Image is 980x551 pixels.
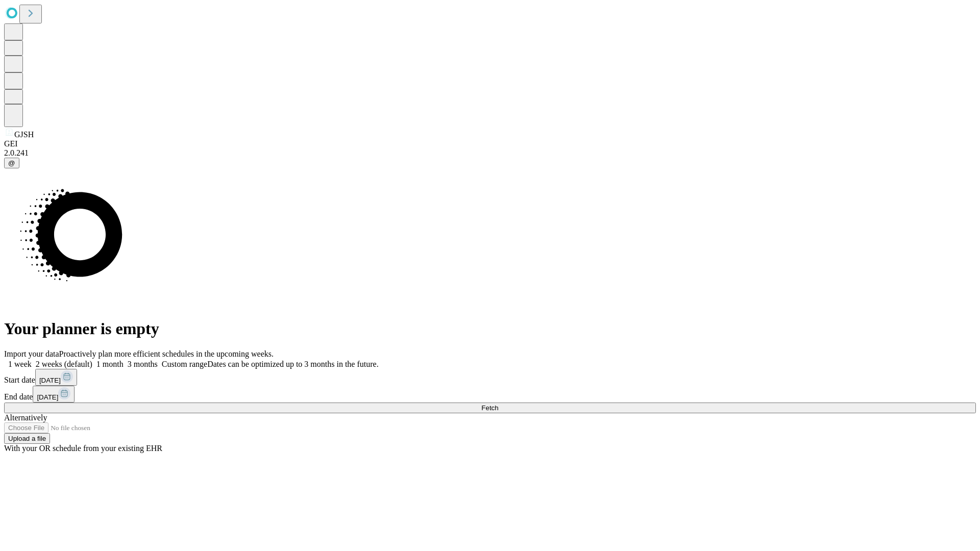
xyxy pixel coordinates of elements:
span: Alternatively [4,413,47,422]
span: GJSH [14,130,34,139]
span: 1 month [96,360,124,368]
button: [DATE] [35,369,77,386]
span: 1 week [8,360,32,368]
button: @ [4,158,19,168]
span: [DATE] [37,393,58,401]
div: GEI [4,139,976,148]
button: [DATE] [33,386,75,403]
span: 2 weeks (default) [36,360,92,368]
span: Fetch [481,404,498,412]
div: Start date [4,369,976,386]
div: End date [4,386,976,403]
span: With your OR schedule from your existing EHR [4,444,162,453]
span: Dates can be optimized up to 3 months in the future. [207,360,378,368]
button: Fetch [4,403,976,413]
span: @ [8,159,15,167]
button: Upload a file [4,433,50,444]
span: Proactively plan more efficient schedules in the upcoming weeks. [59,349,274,358]
span: 3 months [128,360,158,368]
h1: Your planner is empty [4,319,976,338]
div: 2.0.241 [4,148,976,158]
span: Import your data [4,349,59,358]
span: [DATE] [39,377,61,384]
span: Custom range [162,360,207,368]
